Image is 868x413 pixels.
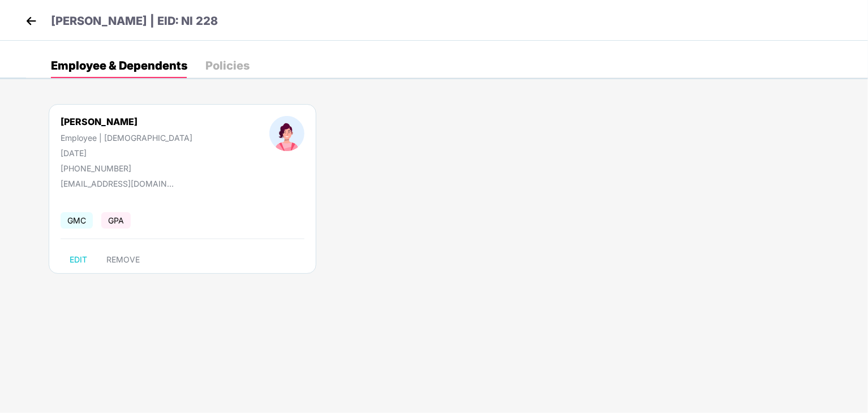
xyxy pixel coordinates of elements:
span: GMC [61,212,93,229]
button: EDIT [61,251,96,269]
div: Employee | [DEMOGRAPHIC_DATA] [61,133,192,143]
div: [EMAIL_ADDRESS][DOMAIN_NAME] [61,179,174,188]
div: [PHONE_NUMBER] [61,164,192,173]
img: profileImage [269,116,304,151]
button: REMOVE [97,251,149,269]
div: [DATE] [61,148,192,158]
div: [PERSON_NAME] [61,116,192,127]
p: [PERSON_NAME] | EID: NI 228 [51,12,218,30]
span: EDIT [70,255,87,264]
img: back [23,12,40,29]
span: GPA [101,212,131,229]
div: Policies [205,60,250,71]
div: Employee & Dependents [51,60,187,71]
span: REMOVE [106,255,140,264]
